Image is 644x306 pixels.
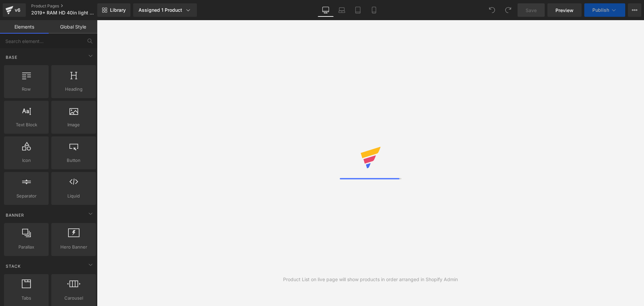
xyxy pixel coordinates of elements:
a: Global Style [49,20,97,34]
span: Image [53,121,94,128]
span: Hero Banner [53,244,94,251]
span: Save [526,7,537,14]
a: Desktop [318,3,334,17]
button: Undo [485,3,499,17]
span: Tabs [6,295,47,302]
a: New Library [97,3,130,17]
div: Product List on live page will show products in order arranged in Shopify Admin [283,276,458,283]
button: Redo [501,3,515,17]
span: Button [53,157,94,164]
span: Text Block [6,121,47,128]
div: Assigned 1 Product [139,7,192,13]
span: Base [5,54,18,60]
span: Separator [6,192,47,200]
span: Library [110,7,126,13]
span: Icon [6,157,47,164]
a: Preview [547,3,582,17]
span: 2019+ RAM HD 40in light bar PRO [31,10,96,15]
span: Banner [5,212,25,218]
a: v6 [3,3,26,17]
a: Laptop [334,3,350,17]
span: Parallax [6,244,47,251]
span: Liquid [53,192,94,200]
span: Heading [53,86,94,93]
a: Product Pages [31,3,108,9]
span: Stack [5,263,21,269]
div: v6 [13,6,22,14]
button: Publish [584,3,625,17]
span: Publish [592,7,609,13]
span: Row [6,86,47,93]
span: Carousel [53,295,94,302]
span: Preview [555,7,574,14]
a: Mobile [366,3,382,17]
button: More [628,3,641,17]
a: Tablet [350,3,366,17]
